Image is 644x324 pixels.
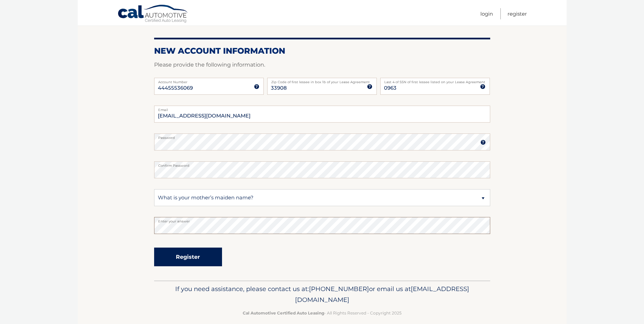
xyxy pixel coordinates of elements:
label: Zip Code of first lessee in box 1b of your Lease Agreement [267,78,377,83]
label: Password [154,133,490,139]
p: If you need assistance, please contact us at: or email us at [159,284,486,305]
span: [EMAIL_ADDRESS][DOMAIN_NAME] [295,285,469,304]
span: [PHONE_NUMBER] [309,285,369,293]
strong: Cal Automotive Certified Auto Leasing [243,310,324,316]
img: tooltip.svg [367,84,372,89]
p: - All Rights Reserved - Copyright 2025 [159,309,486,317]
img: tooltip.svg [480,140,486,145]
label: Confirm Password [154,161,490,167]
label: Email [154,106,490,111]
button: Register [154,248,222,266]
input: Zip Code [267,78,377,95]
input: SSN or EIN (last 4 digits only) [380,78,490,95]
input: Email [154,106,490,123]
a: Login [480,8,493,19]
p: Please provide the following information. [154,60,490,70]
label: Last 4 of SSN of first lessee listed on your Lease Agreement [380,78,490,83]
input: Account Number [154,78,264,95]
a: Cal Automotive [117,4,189,24]
img: tooltip.svg [254,84,259,89]
img: tooltip.svg [480,84,485,89]
label: Enter your answer [154,217,490,222]
h2: New Account Information [154,46,490,56]
label: Account Number [154,78,264,83]
a: Register [508,8,527,19]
